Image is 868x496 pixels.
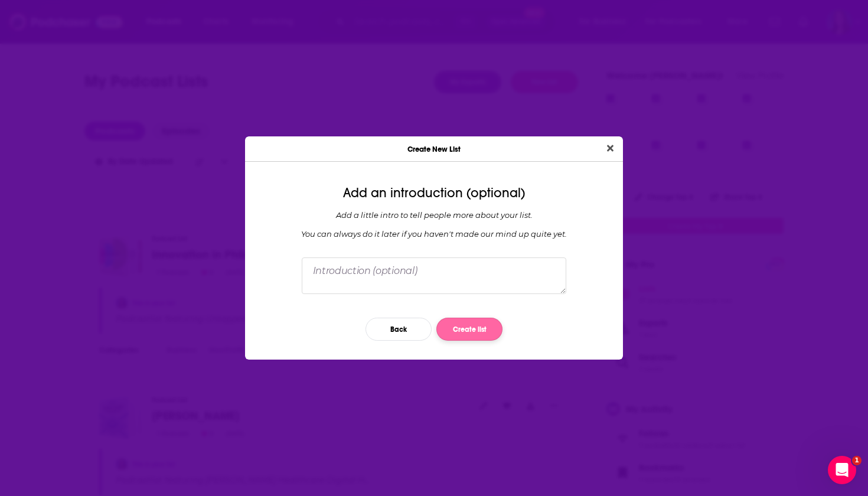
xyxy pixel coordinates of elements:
[602,141,618,156] button: Close
[436,318,502,341] button: Create list
[254,210,614,239] div: Add a little intro to tell people more about your list. You can always do it later if you haven '...
[366,318,432,341] button: Back
[852,456,862,465] span: 1
[254,185,614,201] div: Add an introduction (optional)
[245,136,623,162] div: Create New List
[828,456,856,484] iframe: Intercom live chat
